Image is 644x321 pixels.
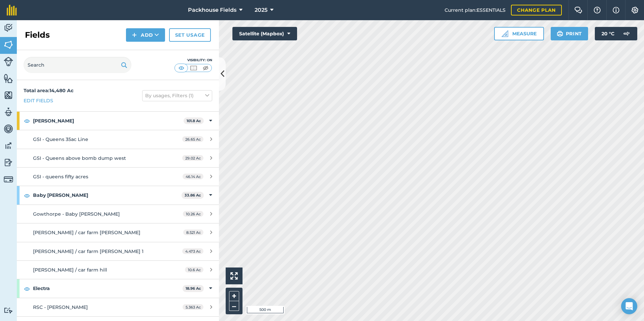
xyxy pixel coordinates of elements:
[201,65,210,71] img: svg+xml;base64,PHN2ZyB4bWxucz0iaHR0cDovL3d3dy53My5vcmcvMjAwMC9zdmciIHdpZHRoPSI1MCIgaGVpZ2h0PSI0MC...
[17,205,219,223] a: Gowthorpe - Baby [PERSON_NAME]10.26 Ac
[183,211,203,217] span: 10.26 Ac
[183,304,203,310] span: 5.363 Ac
[502,30,508,37] img: Ruler icon
[33,112,184,130] strong: [PERSON_NAME]
[174,58,212,63] div: Visibility: On
[602,27,614,40] span: 20 ° C
[33,267,107,273] span: [PERSON_NAME] / car farm hill
[4,23,13,33] img: svg+xml;base64,PD94bWwgdmVyc2lvbj0iMS4wIiBlbmNvZGluZz0idXRmLTgiPz4KPCEtLSBHZW5lcmF0b3I6IEFkb2JlIE...
[17,112,219,130] div: [PERSON_NAME]101.8 Ac
[595,27,637,40] button: 20 °C
[4,90,13,100] img: svg+xml;base64,PHN2ZyB4bWxucz0iaHR0cDovL3d3dy53My5vcmcvMjAwMC9zdmciIHdpZHRoPSI1NiIgaGVpZ2h0PSI2MC...
[169,28,211,42] a: Set usage
[33,229,140,236] span: [PERSON_NAME] / car farm [PERSON_NAME]
[230,272,238,280] img: Four arrows, one pointing top left, one top right, one bottom right and the last bottom left
[621,298,637,314] div: Open Intercom Messenger
[620,27,633,40] img: svg+xml;base64,PD94bWwgdmVyc2lvbj0iMS4wIiBlbmNvZGluZz0idXRmLTgiPz4KPCEtLSBHZW5lcmF0b3I6IEFkb2JlIE...
[24,117,30,125] img: svg+xml;base64,PHN2ZyB4bWxucz0iaHR0cDovL3d3dy53My5vcmcvMjAwMC9zdmciIHdpZHRoPSIxOCIgaGVpZ2h0PSIyNC...
[182,136,203,142] span: 26.65 Ac
[232,27,297,40] button: Satellite (Mapbox)
[182,248,203,254] span: 4.473 Ac
[33,248,143,254] span: [PERSON_NAME] / car farm [PERSON_NAME] 1
[4,57,13,66] img: svg+xml;base64,PD94bWwgdmVyc2lvbj0iMS4wIiBlbmNvZGluZz0idXRmLTgiPz4KPCEtLSBHZW5lcmF0b3I6IEFkb2JlIE...
[4,40,13,50] img: svg+xml;base64,PHN2ZyB4bWxucz0iaHR0cDovL3d3dy53My5vcmcvMjAwMC9zdmciIHdpZHRoPSI1NiIgaGVpZ2h0PSI2MC...
[33,174,88,180] span: GSI - queens fifty acres
[17,130,219,148] a: GSI - Queens 35ac Line26.65 Ac
[24,285,30,293] img: svg+xml;base64,PHN2ZyB4bWxucz0iaHR0cDovL3d3dy53My5vcmcvMjAwMC9zdmciIHdpZHRoPSIxOCIgaGVpZ2h0PSIyNC...
[17,168,219,186] a: GSI - queens fifty acres46.14 Ac
[24,97,53,104] a: Edit fields
[551,27,588,40] button: Print
[183,229,203,235] span: 8.521 Ac
[4,157,13,168] img: svg+xml;base64,PD94bWwgdmVyc2lvbj0iMS4wIiBlbmNvZGluZz0idXRmLTgiPz4KPCEtLSBHZW5lcmF0b3I6IEFkb2JlIE...
[33,279,183,297] strong: Electra
[177,65,186,71] img: svg+xml;base64,PHN2ZyB4bWxucz0iaHR0cDovL3d3dy53My5vcmcvMjAwMC9zdmciIHdpZHRoPSI1MCIgaGVpZ2h0PSI0MC...
[183,174,203,179] span: 46.14 Ac
[185,267,203,273] span: 10.6 Ac
[187,118,201,123] strong: 101.8 Ac
[17,149,219,167] a: GSI - Queens above bomb dump west29.02 Ac
[4,141,13,151] img: svg+xml;base64,PD94bWwgdmVyc2lvbj0iMS4wIiBlbmNvZGluZz0idXRmLTgiPz4KPCEtLSBHZW5lcmF0b3I6IEFkb2JlIE...
[33,155,126,161] span: GSI - Queens above bomb dump west
[24,57,131,73] input: Search
[4,124,13,134] img: svg+xml;base64,PD94bWwgdmVyc2lvbj0iMS4wIiBlbmNvZGluZz0idXRmLTgiPz4KPCEtLSBHZW5lcmF0b3I6IEFkb2JlIE...
[4,73,13,83] img: svg+xml;base64,PHN2ZyB4bWxucz0iaHR0cDovL3d3dy53My5vcmcvMjAwMC9zdmciIHdpZHRoPSI1NiIgaGVpZ2h0PSI2MC...
[445,6,506,14] span: Current plan : ESSENTIALS
[631,7,639,13] img: A cog icon
[189,65,198,71] img: svg+xml;base64,PHN2ZyB4bWxucz0iaHR0cDovL3d3dy53My5vcmcvMjAwMC9zdmciIHdpZHRoPSI1MCIgaGVpZ2h0PSI0MC...
[33,304,88,310] span: RSC - [PERSON_NAME]
[613,6,619,14] img: svg+xml;base64,PHN2ZyB4bWxucz0iaHR0cDovL3d3dy53My5vcmcvMjAwMC9zdmciIHdpZHRoPSIxNyIgaGVpZ2h0PSIxNy...
[17,186,219,204] div: Baby [PERSON_NAME]33.86 Ac
[557,30,563,38] img: svg+xml;base64,PHN2ZyB4bWxucz0iaHR0cDovL3d3dy53My5vcmcvMjAwMC9zdmciIHdpZHRoPSIxOSIgaGVpZ2h0PSIyNC...
[17,242,219,260] a: [PERSON_NAME] / car farm [PERSON_NAME] 14.473 Ac
[185,193,201,198] strong: 33.86 Ac
[4,107,13,117] img: svg+xml;base64,PD94bWwgdmVyc2lvbj0iMS4wIiBlbmNvZGluZz0idXRmLTgiPz4KPCEtLSBHZW5lcmF0b3I6IEFkb2JlIE...
[142,90,212,101] button: By usages, Filters (1)
[24,191,30,200] img: svg+xml;base64,PHN2ZyB4bWxucz0iaHR0cDovL3d3dy53My5vcmcvMjAwMC9zdmciIHdpZHRoPSIxOCIgaGVpZ2h0PSIyNC...
[4,307,13,314] img: svg+xml;base64,PD94bWwgdmVyc2lvbj0iMS4wIiBlbmNvZGluZz0idXRmLTgiPz4KPCEtLSBHZW5lcmF0b3I6IEFkb2JlIE...
[121,61,127,69] img: svg+xml;base64,PHN2ZyB4bWxucz0iaHR0cDovL3d3dy53My5vcmcvMjAwMC9zdmciIHdpZHRoPSIxOSIgaGVpZ2h0PSIyNC...
[17,223,219,242] a: [PERSON_NAME] / car farm [PERSON_NAME]8.521 Ac
[24,87,73,94] strong: Total area : 14,480 Ac
[126,28,165,42] button: Add
[7,5,17,15] img: fieldmargin Logo
[33,211,120,217] span: Gowthorpe - Baby [PERSON_NAME]
[33,186,182,204] strong: Baby [PERSON_NAME]
[25,30,50,40] h2: Fields
[132,31,137,39] img: svg+xml;base64,PHN2ZyB4bWxucz0iaHR0cDovL3d3dy53My5vcmcvMjAwMC9zdmciIHdpZHRoPSIxNCIgaGVpZ2h0PSIyNC...
[17,298,219,316] a: RSC - [PERSON_NAME]5.363 Ac
[511,5,562,15] a: Change plan
[574,7,582,13] img: Two speech bubbles overlapping with the left bubble in the forefront
[17,279,219,297] div: Electra18.96 Ac
[188,6,236,14] span: Packhouse Fields
[593,7,601,13] img: A question mark icon
[494,27,544,40] button: Measure
[255,6,267,14] span: 2025
[182,155,203,161] span: 29.02 Ac
[186,286,201,291] strong: 18.96 Ac
[17,261,219,279] a: [PERSON_NAME] / car farm hill10.6 Ac
[229,301,239,311] button: –
[4,175,13,184] img: svg+xml;base64,PD94bWwgdmVyc2lvbj0iMS4wIiBlbmNvZGluZz0idXRmLTgiPz4KPCEtLSBHZW5lcmF0b3I6IEFkb2JlIE...
[229,291,239,301] button: +
[33,136,88,142] span: GSI - Queens 35ac Line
